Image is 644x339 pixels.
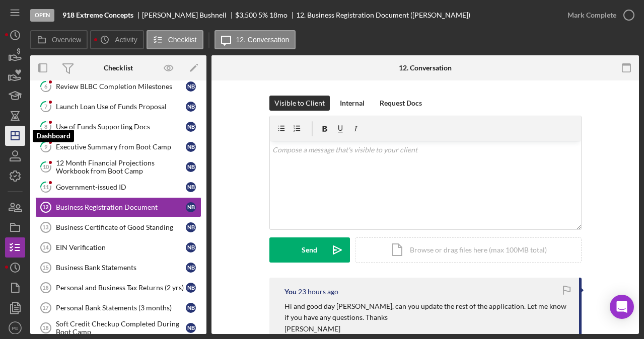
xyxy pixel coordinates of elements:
button: Activity [90,30,144,49]
div: EIN Verification [56,243,186,251]
div: N B [186,263,196,273]
div: 18 mo [269,11,288,19]
tspan: 14 [42,244,49,250]
label: Checklist [168,36,197,44]
a: 12Business Registration DocumentNB [35,197,201,217]
button: Send [269,237,350,263]
div: Checklist [104,64,133,72]
div: N B [186,102,196,112]
div: Send [302,237,317,263]
div: N B [186,242,196,252]
button: Internal [335,96,370,111]
button: Mark Complete [557,5,639,25]
a: 15Business Bank StatementsNB [35,258,201,278]
tspan: 11 [43,184,49,190]
div: N B [186,283,196,293]
div: Open Intercom Messenger [610,295,634,319]
div: Launch Loan Use of Funds Proposal [56,103,186,111]
a: 17Personal Bank Statements (3 months)NB [35,298,201,318]
div: N B [186,202,196,212]
a: 6Review BLBC Completion MilestonesNB [35,76,201,97]
a: 16Personal and Business Tax Returns (2 yrs)NB [35,278,201,298]
div: Government-issued ID [56,183,186,191]
div: 12. Business Registration Document ([PERSON_NAME]) [296,11,470,19]
tspan: 9 [44,143,48,150]
label: Overview [52,36,81,44]
div: [PERSON_NAME] Bushnell [142,11,235,19]
a: 11Government-issued IDNB [35,177,201,197]
div: Request Docs [380,96,422,111]
tspan: 15 [42,265,48,271]
label: Activity [115,36,137,44]
div: N B [186,81,196,92]
div: Open [30,9,54,22]
tspan: 8 [44,123,47,130]
tspan: 7 [44,103,48,110]
a: 13Business Certificate of Good StandingNB [35,217,201,237]
b: 918 Extreme Concepts [62,11,133,19]
div: 5 % [258,11,268,19]
tspan: 13 [42,224,48,230]
tspan: 17 [42,305,48,311]
div: 12. Conversation [399,64,452,72]
p: Hi and good day [PERSON_NAME], can you update the rest of the application. Let me know if you hav... [284,301,569,323]
div: Business Certificate of Good Standing [56,223,186,231]
div: 12 Month Financial Projections Workbook from Boot Camp [56,159,186,175]
div: Personal Bank Statements (3 months) [56,304,186,312]
tspan: 12 [42,204,48,210]
div: N B [186,222,196,232]
div: Review BLBC Completion Milestones [56,82,186,91]
span: $3,500 [235,11,257,19]
p: [PERSON_NAME] [284,323,569,334]
div: Business Bank Statements [56,264,186,272]
div: You [284,288,297,296]
div: Business Registration Document [56,203,186,211]
button: Checklist [147,30,203,49]
div: N B [186,162,196,172]
div: N B [186,323,196,333]
div: Soft Credit Checkup Completed During Boot Camp [56,320,186,336]
button: Overview [30,30,88,49]
time: 2025-10-08 16:23 [298,288,338,296]
div: Mark Complete [567,5,616,25]
div: N B [186,122,196,132]
button: Visible to Client [269,96,330,111]
div: Internal [340,96,365,111]
div: N B [186,142,196,152]
div: Personal and Business Tax Returns (2 yrs) [56,284,186,292]
button: PE [5,318,25,338]
tspan: 16 [42,285,48,291]
a: 18Soft Credit Checkup Completed During Boot CampNB [35,318,201,338]
div: Visible to Client [274,96,325,111]
div: N B [186,182,196,192]
tspan: 10 [43,163,49,170]
a: 7Launch Loan Use of Funds ProposalNB [35,97,201,117]
button: Request Docs [375,96,427,111]
div: Executive Summary from Boot Camp [56,143,186,151]
tspan: 6 [44,83,48,90]
a: 1012 Month Financial Projections Workbook from Boot CampNB [35,157,201,177]
a: 8Use of Funds Supporting DocsNB [35,117,201,137]
tspan: 18 [42,325,48,331]
div: Use of Funds Supporting Docs [56,123,186,131]
button: 12. Conversation [214,30,296,49]
div: N B [186,303,196,313]
a: 9Executive Summary from Boot CampNB [35,137,201,157]
label: 12. Conversation [236,36,290,44]
text: PE [12,325,19,331]
a: 14EIN VerificationNB [35,237,201,258]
